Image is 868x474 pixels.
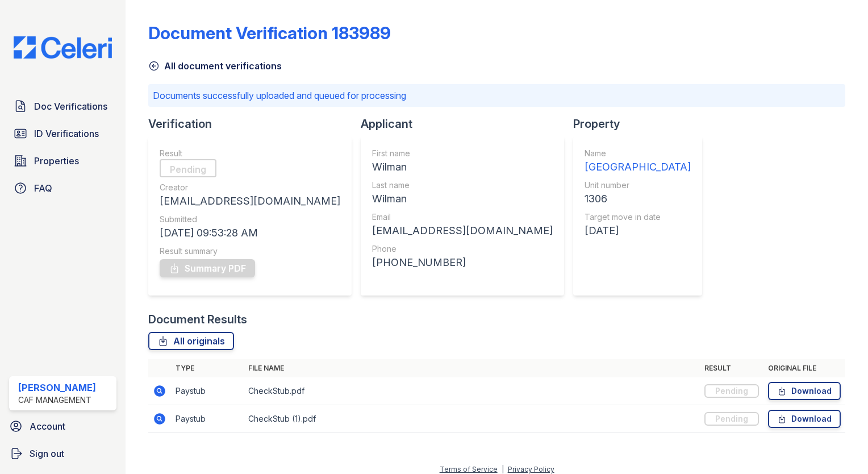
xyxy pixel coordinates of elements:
div: | [502,465,504,473]
div: Result [160,148,340,159]
th: Result [700,359,763,377]
a: Account [5,415,121,438]
div: 1306 [585,191,691,207]
a: Download [768,410,841,428]
div: CAF Management [18,394,96,406]
span: Sign out [30,447,64,460]
a: ID Verifications [9,122,116,145]
span: FAQ [34,181,52,195]
div: Pending [704,412,759,426]
p: Documents successfully uploaded and queued for processing [153,89,841,102]
th: Original file [763,359,845,377]
a: Properties [9,149,116,172]
a: Name [GEOGRAPHIC_DATA] [585,148,691,175]
div: Document Verification 183989 [148,23,391,43]
div: [DATE] 09:53:28 AM [160,225,340,241]
div: [EMAIL_ADDRESS][DOMAIN_NAME] [372,223,553,239]
td: Paystub [171,405,244,433]
div: Email [372,211,553,223]
div: Verification [148,116,361,132]
div: [PHONE_NUMBER] [372,255,553,271]
a: Doc Verifications [9,95,116,118]
img: CE_Logo_Blue-a8612792a0a2168367f1c8372b55b34899dd931a85d93a1a3d3e32e68fde9ad4.png [5,36,121,59]
div: Property [573,116,711,132]
div: Submitted [160,214,340,225]
a: Sign out [5,442,121,465]
div: [GEOGRAPHIC_DATA] [585,159,691,175]
div: Result summary [160,246,340,257]
a: FAQ [9,177,116,199]
div: Pending [160,159,216,177]
div: Unit number [585,180,691,191]
td: CheckStub.pdf [244,377,700,405]
div: [PERSON_NAME] [18,381,96,394]
div: Target move in date [585,211,691,223]
a: Download [768,382,841,400]
span: ID Verifications [34,127,99,140]
td: Paystub [171,377,244,405]
div: [EMAIL_ADDRESS][DOMAIN_NAME] [160,193,340,209]
th: File name [244,359,700,377]
div: Phone [372,243,553,255]
a: All document verifications [148,59,282,73]
td: CheckStub (1).pdf [244,405,700,433]
div: Last name [372,180,553,191]
div: Creator [160,182,340,193]
div: Wilman [372,159,553,175]
div: Document Results [148,311,247,327]
div: First name [372,148,553,159]
div: Applicant [361,116,573,132]
a: Terms of Service [440,465,498,473]
span: Doc Verifications [34,99,107,113]
a: All originals [148,332,234,350]
span: Account [30,419,65,433]
div: Wilman [372,191,553,207]
div: [DATE] [585,223,691,239]
span: Properties [34,154,79,168]
a: Privacy Policy [508,465,554,473]
th: Type [171,359,244,377]
div: Pending [704,384,759,398]
div: Name [585,148,691,159]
